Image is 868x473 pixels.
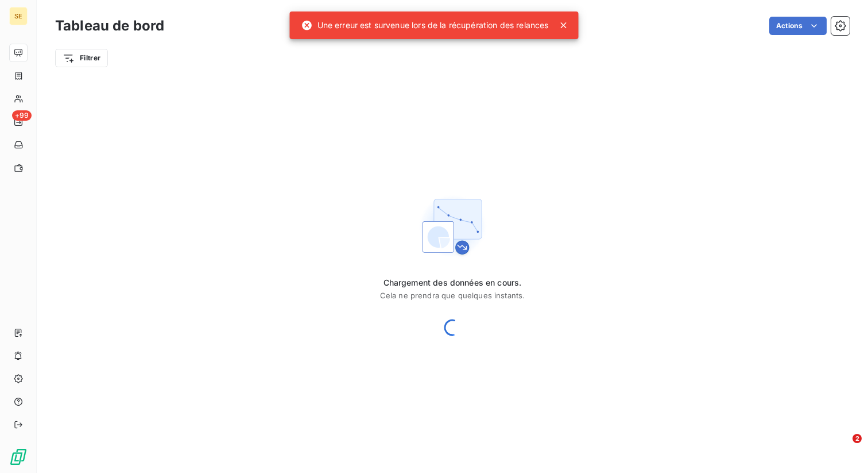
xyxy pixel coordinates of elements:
[380,291,525,300] span: Cela ne prendra que quelques instants.
[769,17,827,35] button: Actions
[416,190,489,263] img: First time
[55,49,108,67] button: Filtrer
[829,434,857,462] iframe: Intercom live chat
[9,448,28,466] img: Logo LeanPay
[301,15,549,36] div: Une erreur est survenue lors de la récupération des relances
[55,16,164,36] h3: Tableau de bord
[9,7,28,25] div: SE
[852,434,862,443] span: 2
[380,277,525,289] span: Chargement des données en cours.
[12,110,32,121] span: +99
